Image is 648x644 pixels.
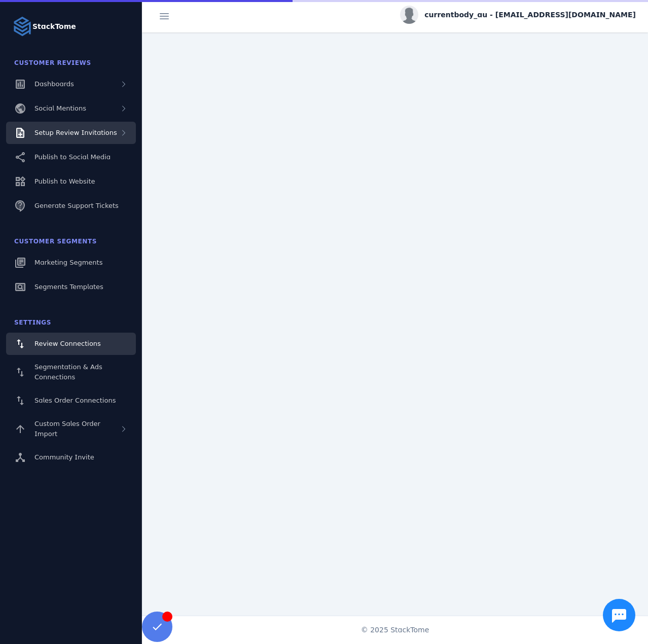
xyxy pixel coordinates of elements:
span: Setup Review Invitations [34,129,117,136]
a: Publish to Social Media [6,146,136,168]
span: Community Invite [34,453,94,461]
span: Segments Templates [34,283,103,291]
span: Sales Order Connections [34,397,116,404]
span: Dashboards [34,80,74,88]
span: Segmentation & Ads Connections [34,363,102,381]
button: currentbody_au - [EMAIL_ADDRESS][DOMAIN_NAME] [400,6,636,24]
span: Customer Segments [14,238,97,245]
span: Social Mentions [34,104,86,112]
a: Community Invite [6,446,136,469]
a: Segmentation & Ads Connections [6,357,136,387]
strong: StackTome [32,21,76,32]
a: Segments Templates [6,276,136,298]
a: Marketing Segments [6,252,136,274]
span: Publish to Social Media [34,153,111,161]
span: Review Connections [34,340,101,347]
span: © 2025 StackTome [361,625,429,635]
span: currentbody_au - [EMAIL_ADDRESS][DOMAIN_NAME] [424,10,636,20]
img: Logo image [12,16,32,37]
span: Settings [14,319,51,326]
a: Generate Support Tickets [6,195,136,217]
a: Sales Order Connections [6,389,136,412]
a: Review Connections [6,333,136,355]
span: Publish to Website [34,177,95,185]
span: Generate Support Tickets [34,202,119,209]
a: Publish to Website [6,170,136,193]
img: profile.jpg [400,6,418,24]
span: Custom Sales Order Import [34,420,100,438]
span: Marketing Segments [34,259,102,266]
span: Customer Reviews [14,59,91,66]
